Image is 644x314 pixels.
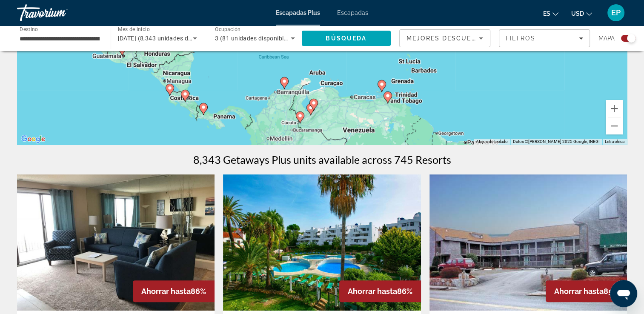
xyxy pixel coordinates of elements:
img: Ocean Club at Atlantic Beach [429,174,627,311]
mat-select: Ordenar por [406,33,483,43]
button: Acercar [606,100,623,117]
span: Ahorrar hasta [141,287,191,296]
span: Filtros [506,35,535,42]
img: Ona Campanario [223,174,421,311]
iframe: Button to launch messaging window [610,280,637,307]
span: EP [611,9,621,17]
a: Escapadas [337,9,368,16]
img: Sandy Square [17,174,215,311]
span: Ahorrar hasta [348,287,397,296]
span: Mejores descuentos [406,35,492,42]
button: Menú de usuario [605,4,627,22]
button: Alejar [606,117,623,134]
span: USD [571,10,584,17]
a: Abrir esta área en Google Maps (se abre en una ventana nueva) [19,134,47,145]
a: Términos (se abre en una pestaña nueva) [605,139,624,144]
img: Google [19,134,47,145]
span: Ahorrar hasta [554,287,604,296]
div: 86% [133,280,215,302]
span: Búsqueda [326,35,366,42]
span: Destino [20,26,38,32]
button: Cambiar idioma [543,7,558,20]
button: Atajos de teclado [476,139,508,145]
a: Travorium [17,2,102,24]
span: Datos ©[PERSON_NAME] 2025 Google, INEGI [513,139,600,144]
span: Ocupación [215,26,240,32]
div: 85% [546,280,627,302]
div: 86% [339,280,421,302]
span: es [543,10,550,17]
h1: 8,343 Getaways Plus units available across 745 Resorts [193,153,451,166]
a: Escapadas Plus [276,9,320,16]
input: Seleccionar destino [20,34,100,44]
span: Mes de inicio [118,26,150,32]
span: [DATE] (8,343 unidades disponibles) [118,35,219,42]
span: Mapa [598,32,615,44]
button: Buscar [302,31,391,46]
span: 3 (81 unidades disponibles) [215,35,292,42]
button: Filtros [499,29,590,47]
button: Cambiar moneda [571,7,592,20]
